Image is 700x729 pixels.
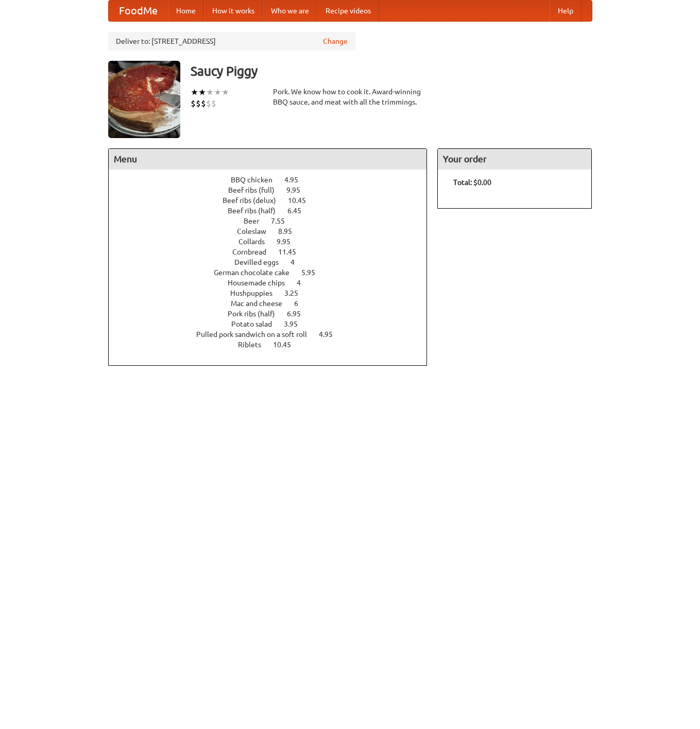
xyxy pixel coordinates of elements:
[232,248,277,256] span: Cornbread
[278,248,306,256] span: 11.45
[237,227,277,235] span: Coleslaw
[228,207,320,215] a: Beef ribs (half) 6.45
[214,268,300,277] span: German chocolate cake
[263,1,317,21] a: Who we are
[108,32,355,50] div: Deliver to: [STREET_ADDRESS]
[244,217,304,225] a: Beer 7.55
[228,279,320,287] a: Housemade chips 4
[231,299,317,308] a: Mac and cheese 6
[196,98,201,109] li: $
[550,1,582,21] a: Help
[206,87,214,98] li: ★
[196,330,317,338] span: Pulled pork sandwich on a soft roll
[317,1,379,21] a: Recipe videos
[230,289,317,297] a: Hushpuppies 3.25
[231,176,317,184] a: BBQ chicken 4.95
[191,61,592,81] h3: Saucy Piggy
[214,268,334,277] a: German chocolate cake 5.95
[232,248,315,256] a: Cornbread 11.45
[109,149,427,169] h4: Menu
[284,289,309,297] span: 3.25
[211,98,216,109] li: $
[301,268,326,277] span: 5.95
[223,196,325,205] a: Beef ribs (delux) 10.45
[287,207,312,215] span: 6.45
[286,186,311,194] span: 9.95
[323,36,348,46] a: Change
[108,61,180,138] img: angular.jpg
[238,238,275,246] span: Collards
[291,258,305,266] span: 4
[228,310,285,318] span: Pork ribs (half)
[230,289,283,297] span: Hushpuppies
[196,330,352,338] a: Pulled pork sandwich on a soft roll 4.95
[238,341,271,349] span: Riblets
[284,320,308,328] span: 3.95
[277,238,301,246] span: 9.95
[168,1,204,21] a: Home
[278,227,302,235] span: 8.95
[288,196,316,205] span: 10.45
[228,186,285,194] span: Beef ribs (full)
[287,310,311,318] span: 6.95
[234,258,314,266] a: Devilled eggs 4
[438,149,591,169] h4: Your order
[273,87,428,107] div: Pork. We know how to cook it. Award-winning BBQ sauce, and meat with all the trimmings.
[228,279,295,287] span: Housemade chips
[231,320,282,328] span: Potato salad
[453,178,491,187] b: Total: $0.00
[238,238,310,246] a: Collards 9.95
[201,98,206,109] li: $
[223,196,286,205] span: Beef ribs (delux)
[273,341,301,349] span: 10.45
[231,176,283,184] span: BBQ chicken
[191,98,196,109] li: $
[244,217,269,225] span: Beer
[319,330,343,338] span: 4.95
[191,87,198,98] li: ★
[231,320,317,328] a: Potato salad 3.95
[297,279,311,287] span: 4
[284,176,309,184] span: 4.95
[237,227,311,235] a: Coleslaw 8.95
[214,87,221,98] li: ★
[271,217,295,225] span: 7.55
[234,258,289,266] span: Devilled eggs
[231,299,293,308] span: Mac and cheese
[198,87,206,98] li: ★
[221,87,229,98] li: ★
[228,186,319,194] a: Beef ribs (full) 9.95
[294,299,309,308] span: 6
[228,207,286,215] span: Beef ribs (half)
[206,98,211,109] li: $
[238,341,310,349] a: Riblets 10.45
[109,1,168,21] a: FoodMe
[228,310,320,318] a: Pork ribs (half) 6.95
[204,1,263,21] a: How it works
